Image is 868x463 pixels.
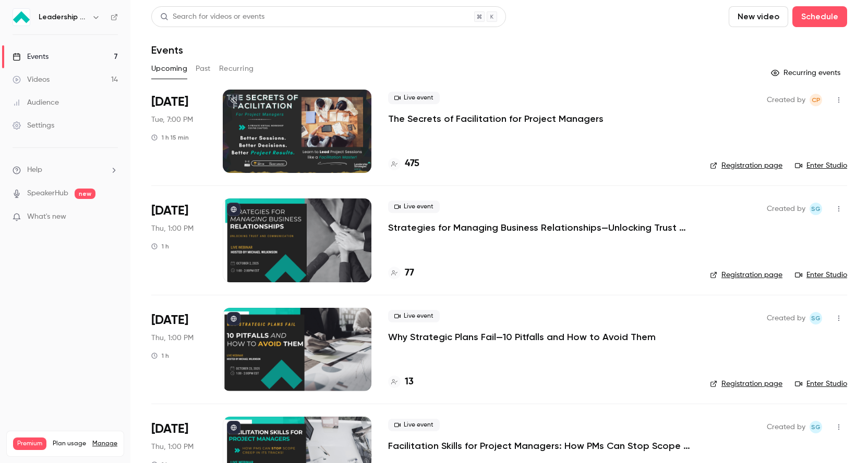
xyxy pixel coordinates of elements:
div: Sep 30 Tue, 7:00 PM (America/New York) [151,90,206,173]
span: Premium [13,437,46,450]
h4: 475 [405,157,419,171]
span: Live event [388,419,440,431]
span: Created by [767,312,805,324]
span: Thu, 1:00 PM [151,442,194,452]
span: SG [811,421,821,433]
span: Help [27,165,42,176]
span: Thu, 1:00 PM [151,223,194,234]
a: Strategies for Managing Business Relationships—Unlocking Trust and Communication [388,221,693,234]
span: Shay Gant [810,312,822,324]
span: SG [811,312,821,324]
button: Recurring events [766,65,847,81]
a: Manage [92,440,117,448]
a: Enter Studio [795,160,847,171]
a: Registration page [710,379,782,389]
a: 475 [388,157,419,171]
span: [DATE] [151,421,188,437]
span: Plan usage [53,440,86,448]
h4: 77 [405,266,414,280]
a: Registration page [710,270,782,280]
span: [DATE] [151,312,188,329]
span: Thu, 1:00 PM [151,333,194,343]
a: Why Strategic Plans Fail—10 Pitfalls and How to Avoid Them [388,331,656,343]
button: New video [729,6,788,27]
div: Audience [13,97,59,108]
a: Facilitation Skills for Project Managers: How PMs Can Stop Scope Creep in Its Tracks [388,440,693,452]
span: Tue, 7:00 PM [151,115,193,125]
span: [DATE] [151,203,188,219]
span: Created by [767,94,805,106]
span: CP [812,94,821,106]
a: Registration page [710,160,782,171]
a: Enter Studio [795,379,847,389]
li: help-dropdown-opener [13,165,118,176]
button: Schedule [792,6,847,27]
span: Shay Gant [810,421,822,433]
span: [DATE] [151,94,188,110]
div: 1 h 15 min [151,133,189,142]
span: Live event [388,92,440,104]
img: Leadership Strategies - 2025 Webinars [13,9,30,26]
a: SpeakerHub [27,188,68,199]
h4: 13 [405,375,414,389]
button: Upcoming [151,60,187,77]
div: 1 h [151,242,169,251]
h1: Events [151,44,183,56]
div: Events [13,52,49,62]
button: Recurring [219,60,254,77]
span: What's new [27,211,66,222]
h6: Leadership Strategies - 2025 Webinars [39,12,88,22]
a: Enter Studio [795,270,847,280]
span: new [75,189,95,199]
span: Live event [388,310,440,322]
div: Oct 23 Thu, 1:00 PM (America/New York) [151,308,206,391]
a: The Secrets of Facilitation for Project Managers [388,112,604,125]
div: 1 h [151,352,169,360]
span: Created by [767,203,805,215]
button: Past [196,60,211,77]
div: Settings [13,120,54,131]
a: 13 [388,375,414,389]
div: Videos [13,74,50,85]
span: Created by [767,421,805,433]
div: Oct 2 Thu, 1:00 PM (America/New York) [151,198,206,282]
div: Search for videos or events [160,11,264,22]
span: Shay Gant [810,203,822,215]
span: Chyenne Pastrana [810,94,822,106]
span: Live event [388,201,440,213]
span: SG [811,203,821,215]
a: 77 [388,266,414,280]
